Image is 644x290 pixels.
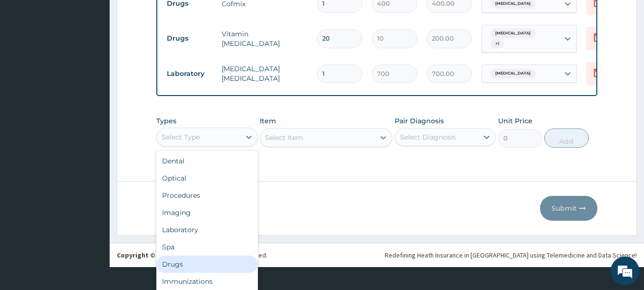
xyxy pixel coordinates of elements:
span: [MEDICAL_DATA] [491,69,535,78]
div: Optical [156,170,258,187]
div: Spa [156,238,258,256]
img: d_794563401_company_1708531726252_794563401 [18,48,39,72]
div: Minimize live chat window [156,5,179,28]
div: Drugs [156,256,258,273]
label: Types [156,117,176,125]
button: Submit [540,196,597,221]
div: Select Diagnosis [400,132,456,142]
div: Imaging [156,204,258,221]
td: Laboratory [162,65,217,83]
div: Immunizations [156,273,258,290]
button: Add [544,129,589,148]
label: Pair Diagnosis [395,116,444,126]
textarea: Type your message and hit 'Enter' [5,191,182,224]
td: Vitamin [MEDICAL_DATA] [217,24,312,53]
td: Drugs [162,30,217,47]
td: [MEDICAL_DATA] [MEDICAL_DATA] [217,59,312,88]
div: Select Type [162,132,200,142]
footer: All rights reserved. [110,243,644,267]
label: Unit Price [498,116,532,126]
span: We're online! [55,85,132,182]
div: Procedures [156,187,258,204]
div: Chat with us now [50,54,160,66]
div: Dental [156,152,258,170]
span: + 1 [491,39,504,49]
div: Redefining Heath Insurance in [GEOGRAPHIC_DATA] using Telemedicine and Data Science! [385,250,637,260]
span: [MEDICAL_DATA] [491,29,535,38]
strong: Copyright © 2017 . [117,251,213,259]
div: Laboratory [156,221,258,238]
label: Item [260,116,276,126]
